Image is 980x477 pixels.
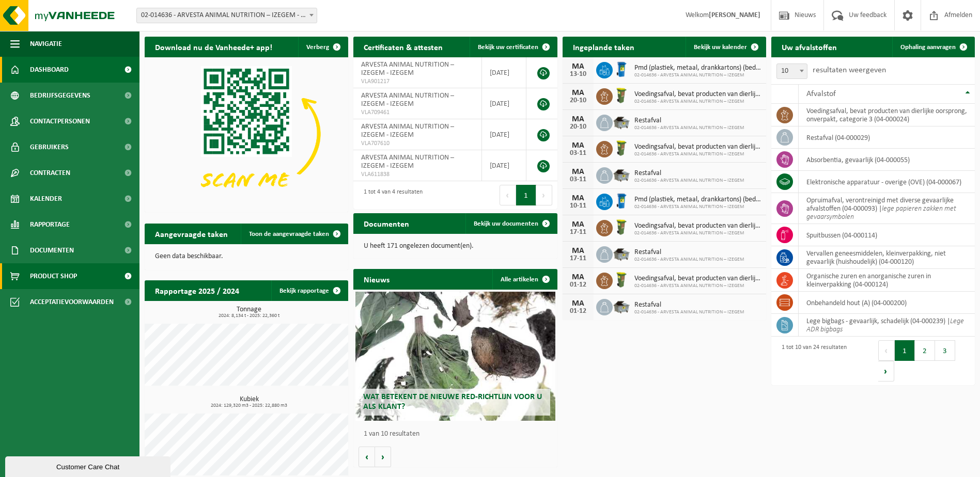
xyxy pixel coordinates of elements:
span: 2024: 8,134 t - 2025: 22,360 t [150,313,348,319]
td: vervallen geneesmiddelen, kleinverpakking, niet gevaarlijk (huishoudelijk) (04-000120) [799,246,975,269]
span: Dashboard [30,57,69,83]
img: WB-0060-HPE-GN-50 [613,271,630,289]
span: Contracten [30,160,70,186]
span: Bekijk uw documenten [474,220,538,227]
h2: Aangevraagde taken [145,224,238,244]
span: Product Shop [30,263,77,289]
span: Gebruikers [30,134,69,160]
button: Volgende [375,447,391,467]
div: MA [568,115,588,123]
div: 10-11 [568,202,588,210]
span: Toon de aangevraagde taken [249,231,329,237]
span: Restafval [634,301,744,309]
button: Next [536,185,552,205]
td: absorbentia, gevaarlijk (04-000055) [799,149,975,171]
td: restafval (04-000029) [799,126,975,149]
td: lege bigbags - gevaarlijk, schadelijk (04-000239) | [799,314,975,337]
span: 02-014636 - ARVESTA ANIMAL NUTRITION – IZEGEM [634,178,744,184]
button: Next [878,361,894,381]
span: Pmd (plastiek, metaal, drankkartons) (bedrijven) [634,64,761,72]
span: VLA707610 [361,139,473,148]
span: ARVESTA ANIMAL NUTRITION – IZEGEM - IZEGEM [361,123,454,139]
span: 10 [777,64,807,78]
span: 2024: 129,320 m3 - 2025: 22,880 m3 [150,403,348,408]
div: 20-10 [568,123,588,131]
strong: [PERSON_NAME] [709,11,760,19]
label: resultaten weergeven [813,66,886,74]
h2: Download nu de Vanheede+ app! [145,37,283,57]
img: WB-0240-HPE-BE-01 [613,60,630,78]
div: MA [568,62,588,71]
img: WB-5000-GAL-GY-01 [613,245,630,262]
span: Wat betekent de nieuwe RED-richtlijn voor u als klant? [363,393,542,411]
span: Pmd (plastiek, metaal, drankkartons) (bedrijven) [634,196,761,204]
div: 1 tot 10 van 24 resultaten [776,339,847,383]
button: Previous [878,340,895,361]
span: 02-014636 - ARVESTA ANIMAL NUTRITION – IZEGEM [634,309,744,315]
span: Kalender [30,186,62,212]
iframe: chat widget [5,454,173,477]
div: MA [568,194,588,202]
a: Ophaling aanvragen [892,37,974,57]
span: Bekijk uw kalender [694,44,747,51]
button: 1 [895,340,915,361]
div: 01-12 [568,281,588,289]
h2: Rapportage 2025 / 2024 [145,280,250,300]
h2: Ingeplande taken [563,37,645,57]
span: VLA709461 [361,108,473,117]
span: 02-014636 - ARVESTA ANIMAL NUTRITION – IZEGEM [634,125,744,131]
td: [DATE] [482,88,527,119]
h3: Tonnage [150,306,348,319]
td: [DATE] [482,119,527,150]
div: 03-11 [568,150,588,157]
img: WB-5000-GAL-GY-01 [613,113,630,131]
h2: Uw afvalstoffen [771,37,847,57]
span: Voedingsafval, bevat producten van dierlijke oorsprong, onverpakt, categorie 3 [634,222,761,230]
div: MA [568,141,588,150]
td: onbehandeld hout (A) (04-000200) [799,292,975,314]
img: WB-0060-HPE-GN-50 [613,139,630,157]
span: 10 [776,63,807,79]
div: 01-12 [568,308,588,315]
button: 2 [915,340,935,361]
td: spuitbussen (04-000114) [799,224,975,246]
span: ARVESTA ANIMAL NUTRITION – IZEGEM - IZEGEM [361,92,454,108]
h2: Certificaten & attesten [353,37,453,57]
td: voedingsafval, bevat producten van dierlijke oorsprong, onverpakt, categorie 3 (04-000024) [799,104,975,126]
span: 02-014636 - ARVESTA ANIMAL NUTRITION – IZEGEM - IZEGEM [137,8,317,23]
div: MA [568,168,588,176]
span: Voedingsafval, bevat producten van dierlijke oorsprong, onverpakt, categorie 3 [634,90,761,99]
div: MA [568,273,588,281]
p: U heeft 171 ongelezen document(en). [364,243,547,250]
span: 02-014636 - ARVESTA ANIMAL NUTRITION – IZEGEM [634,283,761,289]
i: Lege ADR bigbags [806,317,964,333]
span: 02-014636 - ARVESTA ANIMAL NUTRITION – IZEGEM [634,230,761,236]
div: MA [568,89,588,97]
button: 1 [516,185,536,205]
button: Vorige [359,447,375,467]
img: WB-0240-HPE-BE-01 [613,192,630,210]
span: Restafval [634,169,744,178]
td: elektronische apparatuur - overige (OVE) (04-000067) [799,171,975,193]
a: Wat betekent de nieuwe RED-richtlijn voor u als klant? [355,292,555,421]
div: MA [568,220,588,229]
span: Restafval [634,117,744,125]
span: Contactpersonen [30,108,90,134]
img: WB-5000-GAL-GY-01 [613,297,630,315]
span: ARVESTA ANIMAL NUTRITION – IZEGEM - IZEGEM [361,154,454,170]
span: Rapportage [30,212,70,237]
span: Afvalstof [806,90,836,98]
td: opruimafval, verontreinigd met diverse gevaarlijke afvalstoffen (04-000093) | [799,193,975,224]
a: Bekijk uw certificaten [470,37,556,57]
i: lege papieren zakken met gevaarsymbolen [806,205,956,221]
td: organische zuren en anorganische zuren in kleinverpakking (04-000124) [799,269,975,292]
span: Voedingsafval, bevat producten van dierlijke oorsprong, onverpakt, categorie 3 [634,275,761,283]
span: 02-014636 - ARVESTA ANIMAL NUTRITION – IZEGEM [634,99,761,105]
a: Toon de aangevraagde taken [241,224,347,244]
span: VLA901217 [361,77,473,86]
img: WB-0060-HPE-GN-50 [613,87,630,104]
span: 02-014636 - ARVESTA ANIMAL NUTRITION – IZEGEM [634,257,744,263]
button: Previous [500,185,516,205]
img: WB-0060-HPE-GN-50 [613,218,630,236]
div: 1 tot 4 van 4 resultaten [359,184,423,206]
